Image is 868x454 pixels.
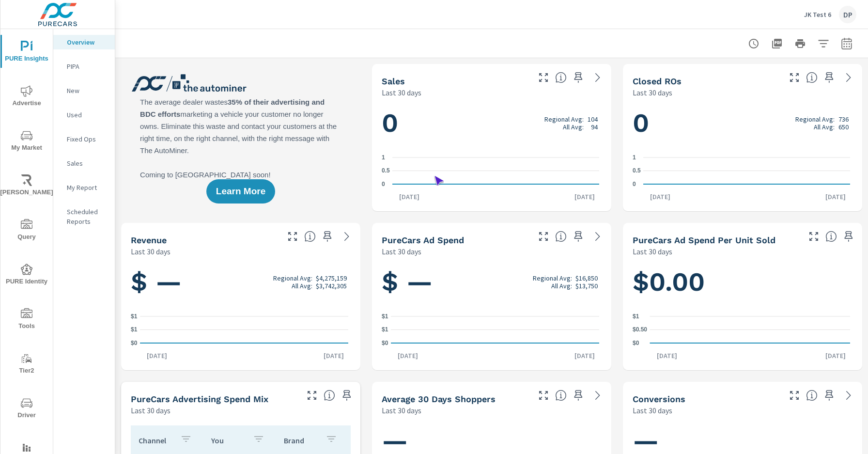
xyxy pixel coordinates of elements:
p: Used [67,110,107,120]
p: All Avg: [814,123,835,131]
p: 650 [838,123,849,131]
span: Save this to your personalized report [571,388,586,403]
p: All Avg: [551,282,572,290]
h5: PureCars Ad Spend Per Unit Sold [633,235,775,245]
p: PIPA [67,62,107,71]
span: My Market [3,130,50,154]
p: Sales [67,158,107,168]
h5: Revenue [131,235,167,245]
span: Advertise [3,85,50,109]
p: $4,275,159 [316,274,347,282]
span: Save this to your personalized report [571,229,586,244]
button: Print Report [790,34,810,53]
text: 0 [633,181,636,188]
div: New [53,83,115,98]
p: Last 30 days [382,87,421,98]
div: PIPA [53,59,115,74]
button: Make Fullscreen [536,229,551,244]
h5: PureCars Ad Spend [382,235,464,245]
text: 1 [633,154,636,161]
span: [PERSON_NAME] [3,174,50,198]
p: [DATE] [391,351,425,360]
text: 0.5 [633,168,641,174]
span: Total cost of media for all PureCars channels for the selected dealership group over the selected... [555,231,567,242]
a: See more details in report [841,388,856,403]
text: $1 [131,327,138,333]
a: See more details in report [590,70,605,85]
button: Make Fullscreen [787,388,802,403]
a: See more details in report [590,388,605,403]
h5: Sales [382,76,405,86]
p: $16,850 [575,274,598,282]
p: 94 [591,123,598,131]
span: Learn More [216,187,265,196]
text: $0 [633,340,639,346]
text: $0 [131,340,138,346]
span: This table looks at how you compare to the amount of budget you spend per channel as opposed to y... [324,390,335,401]
span: Save this to your personalized report [571,70,586,85]
p: Brand [284,436,318,445]
p: Last 30 days [382,405,421,416]
div: Overview [53,35,115,49]
p: All Avg: [292,282,312,290]
h1: $ — [382,266,602,298]
div: Fixed Ops [53,132,115,146]
a: See more details in report [339,229,355,244]
p: My Report [67,183,107,192]
p: JK Test 6 [804,10,831,19]
text: 1 [382,154,385,161]
span: Number of vehicles sold by the dealership over the selected date range. [Source: This data is sou... [555,72,567,83]
p: 104 [588,115,598,123]
text: $1 [382,313,388,320]
p: [DATE] [568,351,602,360]
p: New [67,86,107,95]
p: [DATE] [650,351,684,360]
h5: Closed ROs [633,76,682,86]
button: Make Fullscreen [536,70,551,85]
text: $1 [382,327,388,333]
span: PURE Insights [3,41,50,64]
button: Make Fullscreen [536,388,551,403]
button: Apply Filters [814,34,833,53]
button: Make Fullscreen [304,388,320,403]
p: Regional Avg: [533,274,572,282]
p: Regional Avg: [795,115,835,123]
span: Total sales revenue over the selected date range. [Source: This data is sourced from the dealer’s... [304,231,316,242]
text: 0.5 [382,168,390,174]
span: A rolling 30 day total of daily Shoppers on the dealership website, averaged over the selected da... [555,390,567,401]
p: Last 30 days [633,405,672,416]
span: Average cost of advertising per each vehicle sold at the dealer over the selected date range. The... [825,231,837,242]
button: Learn More [206,179,275,204]
span: Tools [3,308,50,332]
p: Last 30 days [131,405,170,416]
button: Make Fullscreen [285,229,300,244]
h1: $ — [131,266,351,298]
div: DP [839,6,856,23]
span: Tier2 [3,353,50,376]
span: Number of Repair Orders Closed by the selected dealership group over the selected time range. [So... [806,72,818,83]
p: [DATE] [140,351,174,360]
p: Scheduled Reports [67,207,107,226]
p: All Avg: [563,123,584,131]
p: Channel [139,436,172,445]
p: [DATE] [643,192,677,202]
h5: Average 30 Days Shoppers [382,394,496,404]
div: Used [53,108,115,122]
p: 736 [838,115,849,123]
h1: 0 [633,107,852,140]
a: See more details in report [590,229,605,244]
span: Driver [3,397,50,421]
button: Select Date Range [837,34,856,53]
h1: 0 [382,107,602,140]
p: [DATE] [392,192,426,202]
p: Last 30 days [633,246,672,257]
p: Last 30 days [633,87,672,98]
text: $0 [382,340,388,346]
text: $1 [633,313,639,320]
span: Query [3,219,50,243]
p: Regional Avg: [544,115,584,123]
p: Last 30 days [131,246,170,257]
a: See more details in report [841,70,856,85]
h1: $0.00 [633,266,852,298]
button: Make Fullscreen [787,70,802,85]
